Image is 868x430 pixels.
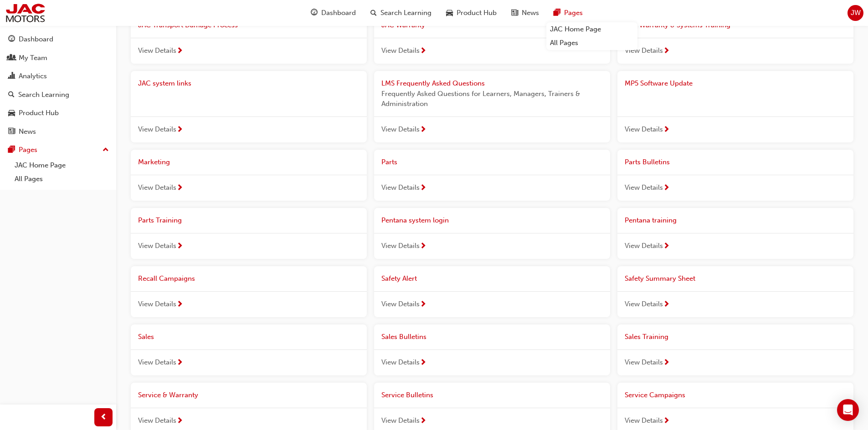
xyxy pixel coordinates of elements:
[4,29,113,142] button: DashboardMy TeamAnalyticsSearch LearningProduct HubNews
[374,324,610,375] a: Sales BulletinsView Details
[138,216,182,224] span: Parts Training
[439,4,504,22] a: car-iconProduct Hub
[381,124,420,135] span: View Details
[8,54,15,62] span: people-icon
[176,126,183,134] span: next-icon
[374,266,610,317] a: Safety AlertView Details
[380,8,431,18] span: Search Learning
[420,243,426,251] span: next-icon
[663,359,670,367] span: next-icon
[381,241,420,251] span: View Details
[100,412,107,423] span: prev-icon
[8,109,15,117] span: car-icon
[19,126,36,137] div: News
[663,184,670,192] span: next-icon
[625,79,693,87] span: MP5 Software Update
[176,47,183,56] span: next-icon
[504,4,546,22] a: news-iconNews
[138,182,176,193] span: View Details
[4,105,113,121] a: Product Hub
[8,146,15,154] span: pages-icon
[617,71,853,142] a: MP5 Software UpdateView Details
[381,299,420,309] span: View Details
[138,333,154,341] span: Sales
[851,8,861,18] span: JW
[370,7,377,19] span: search-icon
[374,13,610,64] a: JAC WarrantyView Details
[321,8,356,18] span: Dashboard
[522,8,539,18] span: News
[837,399,859,421] div: Open Intercom Messenger
[420,301,426,309] span: next-icon
[457,8,497,18] span: Product Hub
[625,415,663,426] span: View Details
[5,3,46,23] img: jac-portal
[19,53,47,63] div: My Team
[19,71,47,81] div: Analytics
[625,274,695,283] span: Safety Summary Sheet
[18,90,69,100] div: Search Learning
[138,79,191,87] span: JAC system links
[8,128,15,136] span: news-icon
[131,324,367,375] a: SalesView Details
[138,415,176,426] span: View Details
[381,357,420,368] span: View Details
[138,299,176,309] span: View Details
[138,241,176,251] span: View Details
[381,182,420,193] span: View Details
[381,216,449,224] span: Pentana system login
[625,357,663,368] span: View Details
[8,72,15,81] span: chart-icon
[663,126,670,134] span: next-icon
[625,333,668,341] span: Sales Training
[617,324,853,375] a: Sales TrainingView Details
[4,50,113,66] a: My Team
[303,4,363,22] a: guage-iconDashboard
[19,108,59,118] div: Product Hub
[546,4,590,22] a: pages-iconPages
[546,22,637,36] a: JAC Home Page
[446,7,453,19] span: car-icon
[4,31,113,48] a: Dashboard
[4,68,113,85] a: Analytics
[617,266,853,317] a: Safety Summary SheetView Details
[381,89,603,109] span: Frequently Asked Questions for Learners, Managers, Trainers & Administration
[138,391,198,399] span: Service & Warranty
[847,5,863,21] button: JW
[381,79,485,87] span: LMS Frequently Asked Questions
[131,150,367,201] a: MarketingView Details
[176,301,183,309] span: next-icon
[311,7,318,19] span: guage-icon
[546,36,637,50] a: All Pages
[131,13,367,64] a: JAC Transport Damage ProcessView Details
[625,124,663,135] span: View Details
[617,150,853,201] a: Parts BulletinsView Details
[176,243,183,251] span: next-icon
[663,243,670,251] span: next-icon
[138,274,195,283] span: Recall Campaigns
[374,208,610,259] a: Pentana system loginView Details
[617,208,853,259] a: Pentana trainingView Details
[420,359,426,367] span: next-icon
[420,184,426,192] span: next-icon
[564,8,583,18] span: Pages
[663,47,670,56] span: next-icon
[176,417,183,425] span: next-icon
[4,123,113,140] a: News
[381,274,417,283] span: Safety Alert
[554,7,560,19] span: pages-icon
[625,391,685,399] span: Service Campaigns
[374,71,610,142] a: LMS Frequently Asked QuestionsFrequently Asked Questions for Learners, Managers, Trainers & Admin...
[663,301,670,309] span: next-icon
[138,46,176,56] span: View Details
[176,184,183,192] span: next-icon
[103,144,109,156] span: up-icon
[8,35,15,44] span: guage-icon
[131,71,367,142] a: JAC system linksView Details
[625,46,663,56] span: View Details
[131,266,367,317] a: Recall CampaignsView Details
[617,13,853,64] a: JAC Warranty & Systems TrainingView Details
[381,158,397,166] span: Parts
[381,415,420,426] span: View Details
